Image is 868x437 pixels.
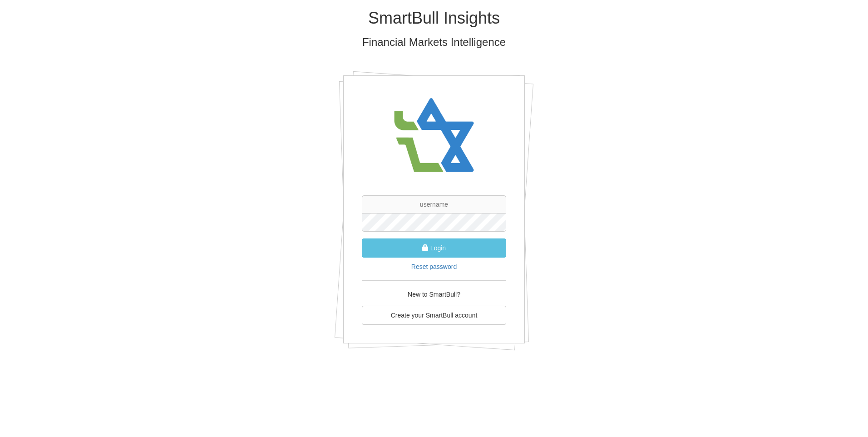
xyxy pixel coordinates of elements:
a: Reset password [411,263,457,270]
img: avatar [389,89,479,182]
a: Create your SmartBull account [362,306,506,325]
input: username [362,195,506,214]
h3: Financial Markets Intelligence [168,36,700,48]
button: Login [362,238,506,258]
h1: SmartBull Insights [168,9,700,27]
span: New to SmartBull? [408,291,460,298]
